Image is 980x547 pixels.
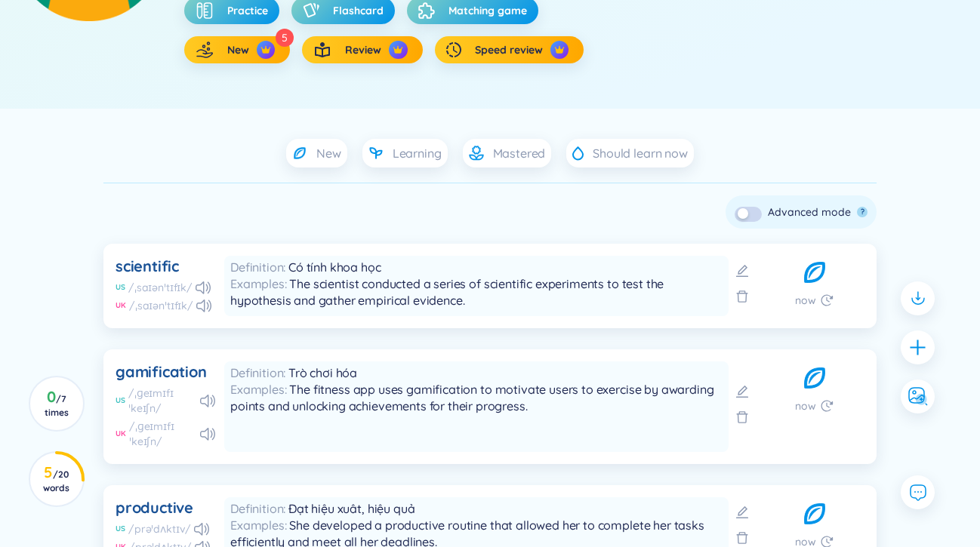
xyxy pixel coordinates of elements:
[43,469,69,493] span: / 20 words
[260,45,271,55] img: crown icon
[116,497,193,518] div: productive
[448,3,527,18] span: Matching game
[288,501,414,516] span: Đạt hiệu xuât, hiệu quả
[116,256,179,277] div: scientific
[116,300,126,311] div: UK
[116,429,126,439] div: UK
[116,361,207,383] div: gamification
[345,42,381,57] span: Review
[795,398,816,414] span: now
[128,386,197,416] div: /ˌɡeɪmɪfɪˈkeɪʃn/
[39,466,73,493] h3: 5
[230,382,713,413] span: The fitness app uses gamification to motivate users to exercise by awarding points and unlocking ...
[475,42,543,57] span: Speed review
[128,521,191,536] div: /prəˈdʌktɪv/
[129,419,197,449] div: /ˌɡeɪmɪfɪˈkeɪʃn/
[302,36,422,63] button: Reviewcrown icon
[128,280,193,295] div: /ˌsaɪənˈtɪfɪk/
[333,3,384,18] span: Flashcard
[129,298,193,313] div: /ˌsaɪənˈtɪfɪk/
[908,338,927,357] span: plus
[393,45,403,55] img: crown icon
[593,145,687,161] span: Should learn now
[227,3,268,18] span: Practice
[768,204,851,220] div: Advanced mode
[393,145,442,161] span: Learning
[230,276,289,291] span: Examples
[116,524,125,534] div: US
[230,276,664,308] span: The scientist conducted a series of scientific experiments to test the hypothesis and gather empi...
[116,395,125,406] div: US
[288,365,357,380] span: Trò chơi hóa
[230,365,288,380] span: Definition
[435,36,584,63] button: Speed reviewcrown icon
[45,393,69,418] span: / 7 times
[857,207,868,217] button: ?
[227,42,249,57] span: New
[39,391,73,418] h3: 0
[230,501,288,516] span: Definition
[316,145,341,161] span: New
[116,282,125,293] div: US
[230,518,289,533] span: Examples
[230,382,289,397] span: Examples
[230,260,288,275] span: Definition
[554,45,565,55] img: crown icon
[493,145,546,161] span: Mastered
[184,36,290,63] button: Newcrown icon
[276,29,294,47] div: 5
[795,292,816,309] span: now
[288,260,381,275] span: Có tính khoa học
